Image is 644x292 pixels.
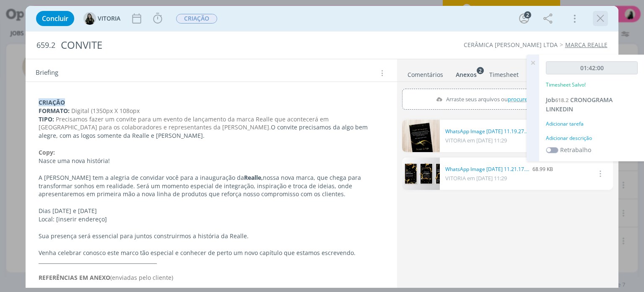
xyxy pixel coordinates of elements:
[546,134,638,142] div: Adicionar descrição
[560,145,591,154] label: Retrabalho
[42,15,68,22] span: Concluir
[110,274,173,281] span: (enviadas pelo cliente)
[456,71,477,79] div: Anexos
[39,115,330,132] span: Precisamos fazer um convite para um evento de lançamento da marca Realle que acontecerá em [GEOGR...
[71,107,140,115] span: Digital (1350px X 108opx
[57,35,366,55] div: CONVITE
[546,96,613,113] span: CRONOGRAMA LINKEDIN
[176,14,217,24] span: CRIAÇÃO
[433,94,582,105] label: Arraste seus arquivos ou
[524,11,531,18] div: 2
[39,157,384,165] p: Nasce uma nova história!
[546,81,586,89] p: Timesheet Salvo!
[489,67,519,79] a: Timesheet
[39,215,384,224] p: Local: [inserir endereço]
[445,128,529,135] a: WhatsApp Image [DATE] 11.19.27.jpeg
[36,41,55,50] span: 659.2
[565,41,608,49] a: MARCA REALLE
[39,174,384,199] p: A [PERSON_NAME] tem a alegria de convidar você para a inauguração da nossa nova marca, que chega ...
[407,67,444,79] a: Comentários
[477,67,484,74] sup: 2
[36,11,74,26] button: Concluir
[39,249,384,257] p: Venha celebrar conosco este marco tão especial e conhecer de perto um novo capítulo que estamos e...
[83,12,120,25] button: VVITORIA
[39,148,55,156] strong: Copy:
[39,207,384,215] p: Dias [DATE] e [DATE]
[39,98,65,106] strong: CRIAÇÃO
[176,13,218,24] button: CRIAÇÃO
[445,166,529,173] a: WhatsApp Image [DATE] 11.21.17.jpeg
[39,232,384,240] p: Sua presença será essencial para juntos construirmos a história da Realle.
[546,96,613,113] a: Job618.2CRONOGRAMA LINKEDIN
[445,174,507,182] span: VITORIA em [DATE] 11:29
[26,6,618,288] div: dialog
[555,96,569,104] span: 618.2
[36,68,58,79] span: Briefing
[546,120,638,128] div: Adicionar tarefa
[445,166,553,173] div: 68.99 KB
[39,257,384,265] p: _______________________________________________
[39,115,54,123] strong: TIPO:
[39,115,384,140] p: O convite precisamos da algo bem alegre, com as logos somente da Realle e [PERSON_NAME].
[244,174,263,182] strong: Realle,
[98,16,120,21] span: VITORIA
[517,12,531,25] button: 2
[508,95,580,103] span: procure em seu computador
[445,137,507,144] span: VITORIA em [DATE] 11:29
[445,128,546,135] div: 84 KB
[83,12,96,25] img: V
[464,41,558,49] a: CERÂMICA [PERSON_NAME] LTDA
[39,274,110,281] strong: REFERÊNCIAS EM ANEXO
[39,107,70,115] strong: FORMATO:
